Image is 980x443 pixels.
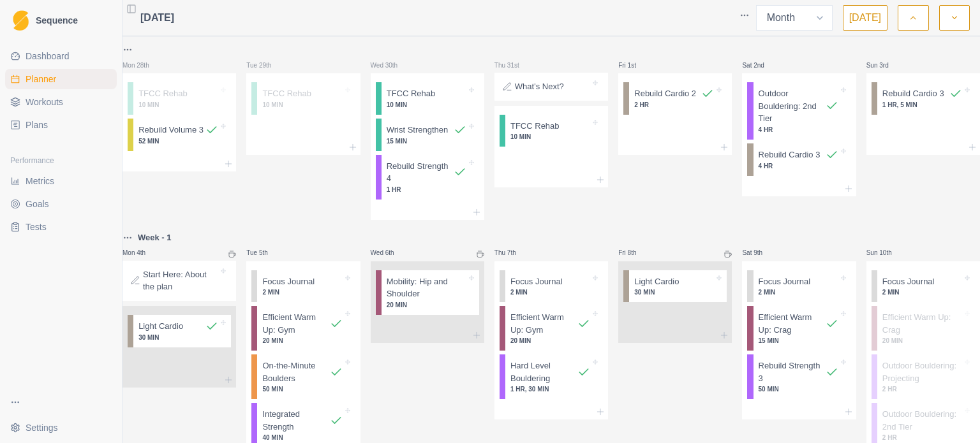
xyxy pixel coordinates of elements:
[872,82,975,115] div: Rebuild Cardio 31 HR, 5 MIN
[634,287,714,297] p: 30 MIN
[251,306,355,351] div: Efficient Warm Up: Gym20 MIN
[882,336,962,345] p: 20 MIN
[623,270,727,303] div: Light Cardio30 MIN
[246,248,285,258] p: Tue 5th
[262,384,342,394] p: 50 MIN
[872,306,975,351] div: Efficient Warm Up: Crag20 MIN
[747,270,850,303] div: Focus Journal2 MIN
[759,384,838,394] p: 50 MIN
[843,5,887,31] button: [DATE]
[510,384,590,394] p: 1 HR, 30 MIN
[128,315,231,347] div: Light Cardio30 MIN
[26,73,56,85] span: Planner
[866,61,905,70] p: Sun 3rd
[122,261,236,301] div: Start Here: About the plan
[759,275,811,288] p: Focus Journal
[759,125,838,134] p: 4 HR
[494,73,608,101] div: What's Next?
[26,175,54,187] span: Metrics
[882,359,962,384] p: Outdoor Bouldering: Projecting
[759,149,820,161] p: Rebuild Cardio 3
[26,50,70,62] span: Dashboard
[371,61,409,70] p: Wed 30th
[510,275,563,288] p: Focus Journal
[5,46,117,66] a: Dashboard
[5,194,117,214] a: Goals
[387,160,454,185] p: Rebuild Strength 4
[872,270,975,303] div: Focus Journal2 MIN
[143,268,218,293] p: Start Here: About the plan
[747,306,850,351] div: Efficient Warm Up: Crag15 MIN
[262,275,315,288] p: Focus Journal
[759,161,838,171] p: 4 HR
[500,306,603,351] div: Efficient Warm Up: Gym20 MIN
[251,82,355,115] div: TFCC Rehab10 MIN
[26,96,63,108] span: Workouts
[13,10,29,31] img: Logo
[500,115,603,147] div: TFCC Rehab10 MIN
[510,336,590,345] p: 20 MIN
[510,287,590,297] p: 2 MIN
[5,92,117,112] a: Workouts
[5,150,117,171] div: Performance
[510,132,590,142] p: 10 MIN
[759,336,838,345] p: 15 MIN
[634,275,679,288] p: Light Cardio
[882,275,935,288] p: Focus Journal
[251,270,355,303] div: Focus Journal2 MIN
[759,287,838,297] p: 2 MIN
[376,270,479,315] div: Mobility: Hip and Shoulder20 MIN
[759,87,826,125] p: Outdoor Bouldering: 2nd Tier
[371,248,409,258] p: Wed 6th
[387,87,436,100] p: TFCC Rehab
[140,10,174,25] span: [DATE]
[500,354,603,399] div: Hard Level Bouldering1 HR, 30 MIN
[515,80,564,93] p: What's Next?
[262,287,342,297] p: 2 MIN
[747,82,850,140] div: Outdoor Bouldering: 2nd Tier4 HR
[510,359,577,384] p: Hard Level Bouldering
[747,354,850,399] div: Rebuild Strength 350 MIN
[742,61,780,70] p: Sat 2nd
[882,87,944,100] p: Rebuild Cardio 3
[138,100,218,110] p: 10 MIN
[742,248,780,258] p: Sat 9th
[387,100,466,110] p: 10 MIN
[376,119,479,151] div: Wrist Strengthen15 MIN
[494,61,533,70] p: Thu 31st
[376,155,479,200] div: Rebuild Strength 41 HR
[246,61,285,70] p: Tue 29th
[26,221,47,233] span: Tests
[510,311,577,336] p: Efficient Warm Up: Gym
[5,217,117,237] a: Tests
[759,311,826,336] p: Efficient Warm Up: Crag
[262,433,342,442] p: 40 MIN
[747,143,850,176] div: Rebuild Cardio 34 HR
[500,270,603,303] div: Focus Journal2 MIN
[872,354,975,399] div: Outdoor Bouldering: Projecting2 HR
[262,336,342,345] p: 20 MIN
[387,300,466,310] p: 20 MIN
[128,82,231,115] div: TFCC Rehab10 MIN
[5,171,117,191] a: Metrics
[759,359,826,384] p: Rebuild Strength 3
[138,136,218,146] p: 52 MIN
[138,124,204,136] p: Rebuild Volume 3
[866,248,905,258] p: Sun 10th
[634,87,696,100] p: Rebuild Cardio 2
[26,198,49,210] span: Goals
[36,16,78,25] span: Sequence
[262,87,311,100] p: TFCC Rehab
[387,124,449,136] p: Wrist Strengthen
[138,87,188,100] p: TFCC Rehab
[138,320,183,333] p: Light Cardio
[122,248,161,258] p: Mon 4th
[510,120,560,133] p: TFCC Rehab
[494,248,533,258] p: Thu 7th
[618,61,657,70] p: Fri 1st
[128,119,231,151] div: Rebuild Volume 352 MIN
[262,100,342,110] p: 10 MIN
[262,408,329,433] p: Integrated Strength
[5,418,117,438] button: Settings
[623,82,727,115] div: Rebuild Cardio 22 HR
